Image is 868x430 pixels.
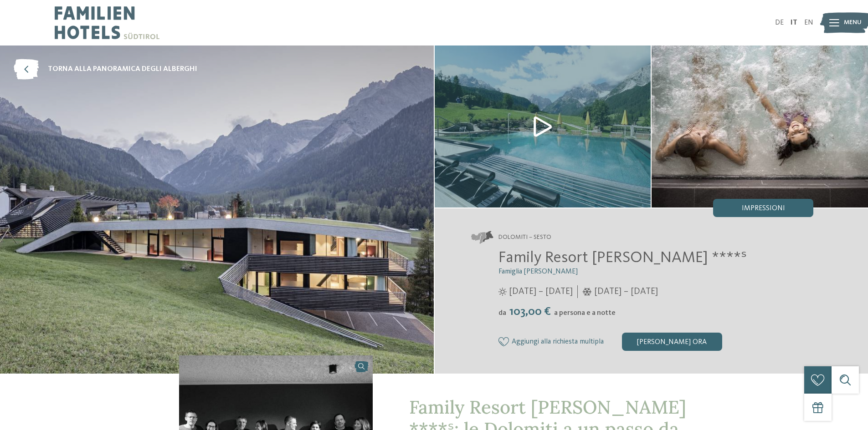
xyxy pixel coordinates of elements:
[509,285,573,298] span: [DATE] – [DATE]
[48,64,197,74] span: torna alla panoramica degli alberghi
[742,205,785,212] span: Impressioni
[435,46,651,207] img: Il nostro family hotel a Sesto, il vostro rifugio sulle Dolomiti.
[804,19,813,26] a: EN
[498,250,747,266] span: Family Resort [PERSON_NAME] ****ˢ
[594,285,658,298] span: [DATE] – [DATE]
[512,338,604,346] span: Aggiungi alla richiesta multipla
[844,18,862,27] span: Menu
[775,19,784,26] a: DE
[498,233,551,242] span: Dolomiti – Sesto
[507,306,553,318] span: 103,00 €
[622,333,722,351] div: [PERSON_NAME] ora
[652,46,868,207] img: Il nostro family hotel a Sesto, il vostro rifugio sulle Dolomiti.
[14,59,197,80] a: torna alla panoramica degli alberghi
[582,288,592,296] i: Orari d'apertura inverno
[791,19,797,26] a: IT
[554,309,616,317] span: a persona e a notte
[498,268,578,275] span: Famiglia [PERSON_NAME]
[498,288,507,296] i: Orari d'apertura estate
[498,309,506,317] span: da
